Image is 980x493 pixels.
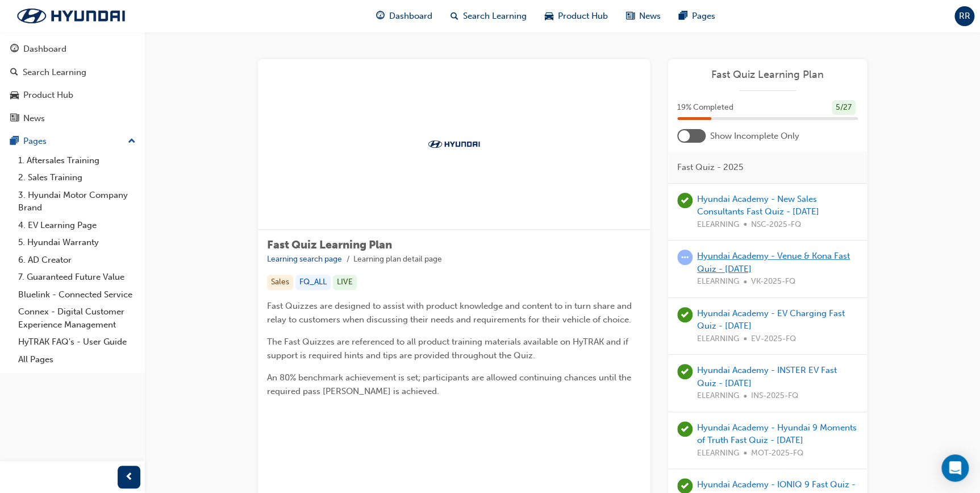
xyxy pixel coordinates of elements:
span: 19 % Completed [677,101,733,114]
div: Search Learning [23,66,86,79]
span: MOT-2025-FQ [751,447,803,460]
span: Product Hub [558,10,608,23]
span: Fast Quiz - 2025 [677,161,743,174]
img: Trak [423,138,485,150]
span: up-icon [128,134,136,149]
div: Dashboard [23,43,66,56]
button: RR [954,6,974,26]
span: learningRecordVerb_PASS-icon [677,364,693,379]
a: search-iconSearch Learning [441,5,536,28]
a: Hyundai Academy - INSTER EV Fast Quiz - [DATE] [697,365,837,388]
span: RR [959,10,970,23]
a: Bluelink - Connected Service [14,286,140,304]
a: News [5,108,140,129]
span: search-icon [10,68,18,78]
span: VK-2025-FQ [751,275,795,288]
span: news-icon [626,9,635,23]
a: Hyundai Academy - Venue & Kona Fast Quiz - [DATE] [697,251,850,274]
li: Learning plan detail page [353,253,442,266]
a: 4. EV Learning Page [14,217,140,234]
div: News [23,112,45,125]
a: Connex - Digital Customer Experience Management [14,303,140,333]
span: NSC-2025-FQ [751,218,801,231]
a: Product Hub [5,85,140,106]
a: Hyundai Academy - Hyundai 9 Moments of Truth Fast Quiz - [DATE] [697,422,857,446]
span: ELEARNING [697,447,739,460]
a: pages-iconPages [670,5,724,28]
span: car-icon [10,90,19,101]
a: car-iconProduct Hub [536,5,617,28]
span: car-icon [545,9,553,23]
span: guage-icon [10,44,19,55]
span: Fast Quizzes are designed to assist with product knowledge and content to in turn share and relay... [267,301,634,325]
a: guage-iconDashboard [367,5,441,28]
span: learningRecordVerb_PASS-icon [677,193,693,208]
a: Fast Quiz Learning Plan [677,68,858,81]
div: Sales [267,275,293,290]
button: Pages [5,131,140,152]
span: news-icon [10,114,19,124]
span: EV-2025-FQ [751,333,796,346]
a: 6. AD Creator [14,251,140,269]
span: search-icon [451,9,458,23]
span: pages-icon [10,136,19,147]
span: pages-icon [679,9,687,23]
img: Trak [6,4,136,28]
a: Dashboard [5,39,140,60]
div: Product Hub [23,89,73,102]
a: Hyundai Academy - New Sales Consultants Fast Quiz - [DATE] [697,194,819,217]
span: ELEARNING [697,390,739,403]
a: Hyundai Academy - EV Charging Fast Quiz - [DATE] [697,308,845,332]
a: Search Learning [5,62,140,83]
span: Pages [692,10,715,23]
span: prev-icon [125,470,134,484]
span: learningRecordVerb_PASS-icon [677,421,693,437]
div: LIVE [333,275,357,290]
span: learningRecordVerb_PASS-icon [677,307,693,322]
span: INS-2025-FQ [751,390,798,403]
span: ELEARNING [697,275,739,288]
a: 3. Hyundai Motor Company Brand [14,187,140,217]
span: Dashboard [389,10,432,23]
span: The Fast Quizzes are referenced to all product training materials available on HyTRAK and if supp... [267,337,631,361]
span: News [639,10,661,23]
a: 2. Sales Training [14,169,140,187]
span: An 80% benchmark achievement is set; participants are allowed continuing chances until the requir... [267,372,633,396]
span: ELEARNING [697,218,739,231]
span: guage-icon [376,9,385,23]
span: Fast Quiz Learning Plan [267,238,392,251]
a: 7. Guaranteed Future Value [14,268,140,286]
span: ELEARNING [697,333,739,346]
a: HyTRAK FAQ's - User Guide [14,333,140,351]
a: 5. Hyundai Warranty [14,234,140,251]
span: Search Learning [463,10,527,23]
button: DashboardSearch LearningProduct HubNews [5,36,140,131]
div: FQ_ALL [295,275,331,290]
a: 1. Aftersales Training [14,152,140,169]
span: learningRecordVerb_ATTEMPT-icon [677,250,693,265]
a: Learning search page [267,254,342,264]
div: Pages [23,135,47,148]
div: 5 / 27 [832,100,856,115]
div: Open Intercom Messenger [941,454,969,482]
a: news-iconNews [617,5,670,28]
span: Show Incomplete Only [710,130,799,143]
a: All Pages [14,351,140,368]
